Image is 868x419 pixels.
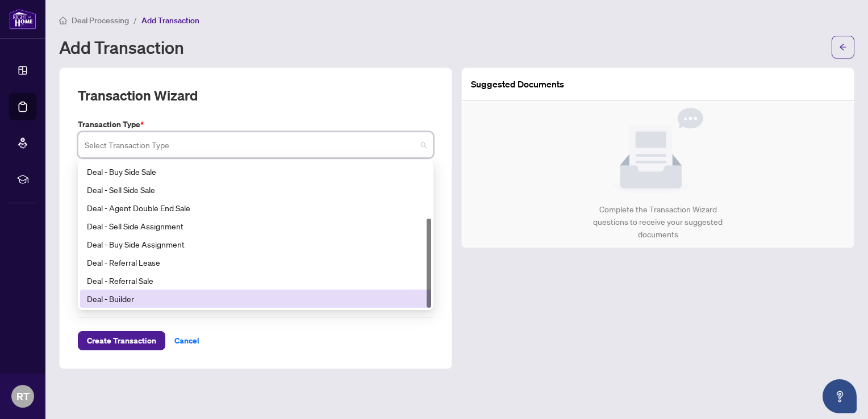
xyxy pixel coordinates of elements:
button: Cancel [165,331,208,350]
span: Create Transaction [87,332,156,350]
div: Deal - Sell Side Assignment [80,217,431,235]
div: Deal - Builder [87,292,424,305]
h1: Add Transaction [59,38,184,56]
div: Deal - Agent Double End Sale [87,202,424,214]
div: Deal - Builder [80,290,431,308]
div: Deal - Buy Side Assignment [87,238,424,250]
div: Deal - Sell Side Sale [87,183,424,196]
button: Open asap [823,379,857,413]
div: Deal - Buy Side Assignment [80,235,431,253]
div: Deal - Buy Side Sale [87,165,424,178]
div: Deal - Buy Side Sale [80,162,431,181]
div: Deal - Referral Sale [87,274,424,287]
span: home [59,16,67,24]
span: Deal Processing [72,15,129,26]
div: Deal - Referral Lease [80,253,431,271]
h2: Transaction Wizard [78,86,198,104]
span: RT [16,388,30,404]
li: / [133,14,137,27]
button: Create Transaction [78,331,165,350]
span: arrow-left [839,43,847,51]
div: Deal - Agent Double End Sale [80,199,431,217]
div: Deal - Referral Lease [87,256,424,269]
div: Deal - Referral Sale [80,271,431,290]
img: logo [9,9,36,30]
div: Deal - Sell Side Sale [80,181,431,199]
span: Cancel [174,332,199,350]
label: Transaction Type [78,118,433,131]
div: Deal - Sell Side Assignment [87,220,424,232]
div: Complete the Transaction Wizard questions to receive your suggested documents [581,203,735,241]
span: Add Transaction [141,15,199,26]
img: Null State Icon [612,108,703,194]
article: Suggested Documents [471,77,564,91]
